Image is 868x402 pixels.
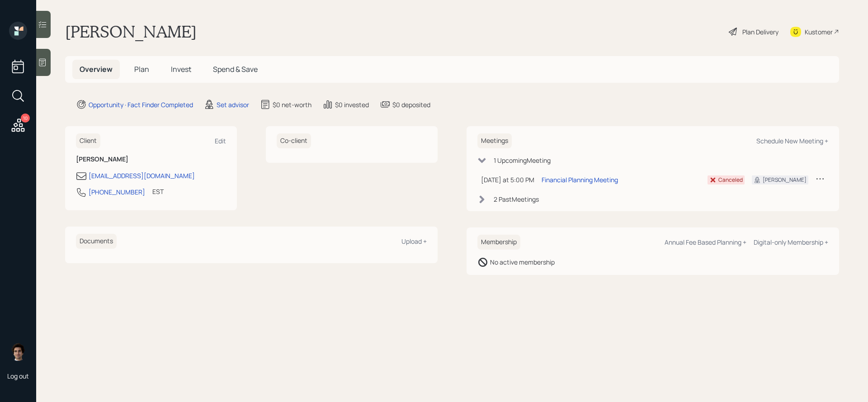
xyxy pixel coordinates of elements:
div: [DATE] at 5:00 PM [481,175,534,184]
h1: [PERSON_NAME] [65,22,197,42]
h6: Client [76,133,100,148]
div: Upload + [401,237,427,246]
div: Edit [215,137,226,145]
h6: Documents [76,234,117,249]
div: 2 Past Meeting s [494,194,539,204]
div: [PERSON_NAME] [763,176,807,184]
div: Canceled [718,176,743,184]
span: Spend & Save [213,64,258,74]
div: Schedule New Meeting + [756,137,828,145]
h6: [PERSON_NAME] [76,156,226,163]
div: 1 Upcoming Meeting [494,156,551,165]
span: Overview [80,64,113,74]
div: EST [152,187,164,196]
div: [EMAIL_ADDRESS][DOMAIN_NAME] [89,171,195,180]
div: Kustomer [805,27,833,37]
img: harrison-schaefer-headshot-2.png [9,343,27,361]
div: [PHONE_NUMBER] [89,187,145,197]
div: Opportunity · Fact Finder Completed [89,100,193,109]
span: Invest [171,64,191,74]
h6: Membership [477,235,520,250]
div: 10 [21,114,30,123]
div: Log out [7,372,29,380]
div: Financial Planning Meeting [542,175,618,184]
div: $0 deposited [392,100,430,109]
h6: Meetings [477,133,512,148]
div: $0 net-worth [273,100,311,109]
div: No active membership [490,257,555,267]
div: Digital-only Membership + [754,238,828,246]
div: $0 invested [335,100,369,109]
h6: Co-client [277,133,311,148]
div: Set advisor [217,100,249,109]
div: Plan Delivery [742,27,778,37]
span: Plan [134,64,149,74]
div: Annual Fee Based Planning + [665,238,746,246]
